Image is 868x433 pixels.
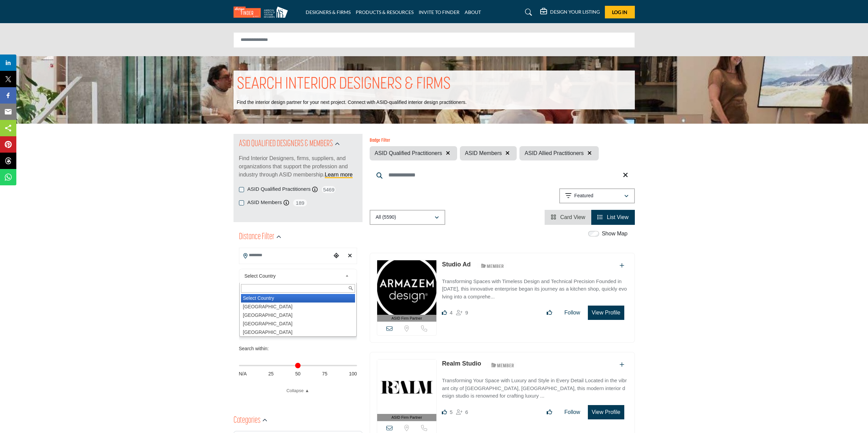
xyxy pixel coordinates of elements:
a: DESIGNERS & FIRMS [306,9,351,15]
span: 189 [292,199,308,207]
label: ASID Members [247,199,282,206]
li: [GEOGRAPHIC_DATA] [241,328,355,337]
span: 6 [465,409,468,415]
input: Search Location [239,249,331,262]
a: View List [597,214,628,220]
span: 5 [450,409,452,415]
a: Add To List [620,263,624,268]
button: View Profile [588,306,624,320]
span: 100 [349,370,357,377]
input: Selected ASID Members checkbox [239,200,244,205]
div: DESIGN YOUR LISTING [540,8,600,16]
div: Search within: [239,345,357,352]
h6: Badge Filter [370,138,599,144]
a: ASID Firm Partner [377,359,437,421]
a: Search [518,7,536,18]
button: Like listing [542,405,557,419]
span: 9 [465,310,468,315]
div: Followers [456,309,468,317]
p: Transforming Your Space with Luxury and Style in Every Detail Located in the vibrant city of [GEO... [442,377,627,400]
a: Studio Ad [442,261,470,268]
a: PRODUCTS & RESOURCES [356,9,414,15]
button: Follow [560,405,584,419]
h1: SEARCH INTERIOR DESIGNERS & FIRMS [237,74,451,95]
p: Transforming Spaces with Timeless Design and Technical Precision Founded in [DATE], this innovati... [442,278,627,301]
div: Clear search location [345,249,355,263]
a: View Card [551,214,585,220]
input: Search Solutions [234,32,635,48]
span: N/A [239,370,247,377]
button: Log In [605,6,635,18]
a: Collapse ▲ [239,387,357,394]
h2: Distance Filter [239,231,274,243]
span: 75 [322,370,327,377]
span: ASID Allied Practitioners [525,149,583,157]
input: Search Text [241,284,355,293]
span: Select Country [244,272,342,280]
a: ABOUT [465,9,481,15]
p: Studio Ad [442,260,470,269]
span: Card View [560,214,585,220]
span: 5469 [321,185,336,194]
span: 4 [450,310,452,315]
span: Log In [612,9,627,15]
img: Studio Ad [377,260,437,315]
a: Add To List [620,362,624,368]
span: ASID Members [465,149,502,157]
span: 25 [268,370,274,377]
button: All (5590) [370,210,445,225]
a: Realm Studio [442,360,481,367]
button: Like listing [542,306,557,320]
div: Choose your current location [331,249,341,263]
label: ASID Qualified Practitioners [247,185,311,193]
img: Realm Studio [377,359,437,414]
li: Card View [545,210,591,225]
span: 50 [295,370,301,377]
button: View Profile [588,405,624,419]
li: Select Country [241,294,355,303]
p: Featured [574,192,593,199]
a: Transforming Your Space with Luxury and Style in Every Detail Located in the vibrant city of [GEO... [442,373,627,400]
input: Search Keyword [370,167,635,183]
li: [GEOGRAPHIC_DATA] [241,303,355,311]
img: Site Logo [234,6,291,18]
img: ASID Members Badge Icon [477,262,508,270]
input: Selected ASID Qualified Practitioners checkbox [239,187,244,192]
li: List View [591,210,634,225]
a: INVITE TO FINDER [419,9,460,15]
span: ASID Firm Partner [391,415,422,420]
label: Show Map [602,230,628,238]
p: Find Interior Designers, firms, suppliers, and organizations that support the profession and indu... [239,154,357,179]
i: Likes [442,310,447,315]
div: Followers [456,408,468,416]
h2: Categories [234,415,260,427]
p: Find the interior design partner for your next project. Connect with ASID-qualified interior desi... [237,99,467,106]
h5: DESIGN YOUR LISTING [550,9,600,15]
p: Realm Studio [442,359,481,368]
a: Transforming Spaces with Timeless Design and Technical Precision Founded in [DATE], this innovati... [442,274,627,301]
li: [GEOGRAPHIC_DATA] [241,311,355,320]
img: ASID Members Badge Icon [487,361,518,369]
span: List View [607,214,629,220]
p: All (5590) [376,214,396,221]
a: ASID Firm Partner [377,260,437,322]
button: Follow [560,306,584,320]
span: ASID Firm Partner [391,315,422,321]
h2: ASID QUALIFIED DESIGNERS & MEMBERS [239,138,333,150]
i: Likes [442,409,447,415]
span: ASID Qualified Practitioners [375,149,442,157]
a: Learn more [325,172,353,177]
li: [GEOGRAPHIC_DATA] [241,320,355,328]
button: Featured [559,188,635,203]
